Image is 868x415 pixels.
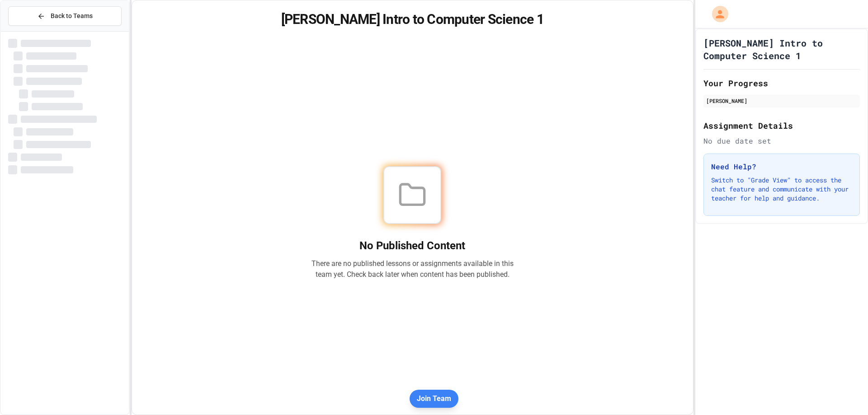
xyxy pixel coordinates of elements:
h1: [PERSON_NAME] Intro to Computer Science 1 [143,11,682,28]
button: Join Team [410,390,458,408]
div: [PERSON_NAME] [706,97,857,105]
p: Switch to "Grade View" to access the chat feature and communicate with your teacher for help and ... [711,176,852,203]
span: Back to Teams [51,11,93,21]
h2: No Published Content [311,238,514,253]
button: Back to Teams [8,6,122,26]
h2: Your Progress [703,77,860,89]
p: There are no published lessons or assignments available in this team yet. Check back later when c... [311,258,514,280]
div: My Account [703,4,731,24]
h2: Assignment Details [703,119,860,132]
h3: Need Help? [711,161,852,172]
h1: [PERSON_NAME] Intro to Computer Science 1 [703,37,860,62]
div: No due date set [703,135,860,146]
